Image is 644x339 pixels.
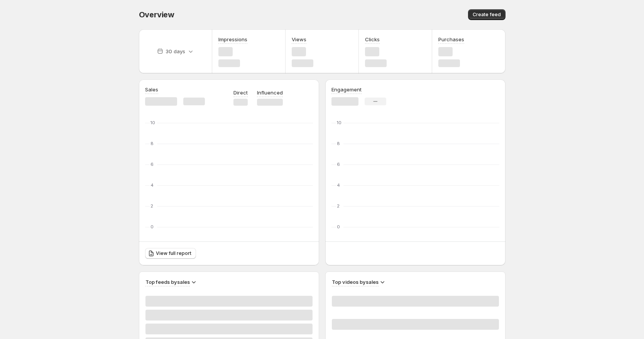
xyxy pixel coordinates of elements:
[257,89,283,96] p: Influenced
[337,224,340,229] text: 0
[337,203,340,209] text: 2
[145,278,190,286] h3: Top feeds by sales
[337,182,340,188] text: 4
[156,250,191,256] span: View full report
[166,47,185,55] p: 30 days
[150,141,154,146] text: 8
[468,9,505,20] button: Create feed
[438,35,464,43] h3: Purchases
[473,12,501,18] span: Create feed
[337,162,340,167] text: 6
[331,86,362,93] h3: Engagement
[292,35,306,43] h3: Views
[233,89,248,96] p: Direct
[365,35,380,43] h3: Clicks
[139,10,174,19] span: Overview
[150,182,154,188] text: 4
[150,224,154,229] text: 0
[145,86,158,93] h3: Sales
[332,278,379,286] h3: Top videos by sales
[145,248,196,259] a: View full report
[150,162,154,167] text: 6
[337,141,340,146] text: 8
[337,120,341,125] text: 10
[150,120,155,125] text: 10
[218,35,247,43] h3: Impressions
[150,203,153,209] text: 2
